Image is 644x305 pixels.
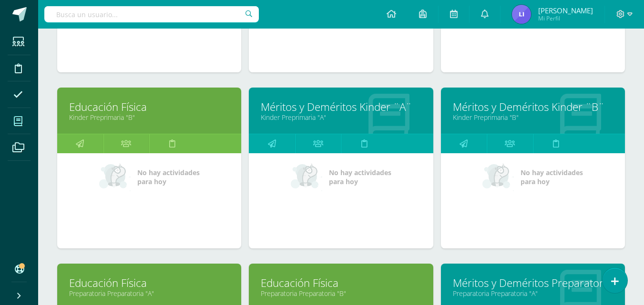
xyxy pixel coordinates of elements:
a: Kinder Preprimaria "B" [69,113,229,122]
span: Mi Perfil [538,14,593,22]
a: Preparatoria Preparatoria "B" [261,289,421,298]
a: Méritos y Deméritos Preparatoria Preprimaria ¨A¨ [453,275,613,290]
span: No hay actividades para hoy [137,168,200,186]
a: Kinder Preprimaria "B" [453,113,613,122]
span: No hay actividades para hoy [521,168,583,186]
input: Busca un usuario... [44,6,259,22]
a: Preparatoria Preparatoria "A" [453,289,613,298]
a: Preparatoria Preparatoria "A" [69,289,229,298]
a: Kinder Preprimaria "A" [261,113,421,122]
img: no_activities_small.png [99,163,131,191]
a: Méritos y Deméritos Kinder ¨A¨ [261,99,421,114]
span: [PERSON_NAME] [538,6,593,15]
a: Educación Física [69,99,229,114]
img: no_activities_small.png [291,163,322,191]
span: No hay actividades para hoy [329,168,391,186]
img: e65559c75f7f30e263e76759cdbf426f.png [512,5,531,24]
img: no_activities_small.png [482,163,514,191]
a: Educación Física [69,275,229,290]
a: Méritos y Deméritos Kinder ¨B¨ [453,99,613,114]
a: Educación Física [261,275,421,290]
